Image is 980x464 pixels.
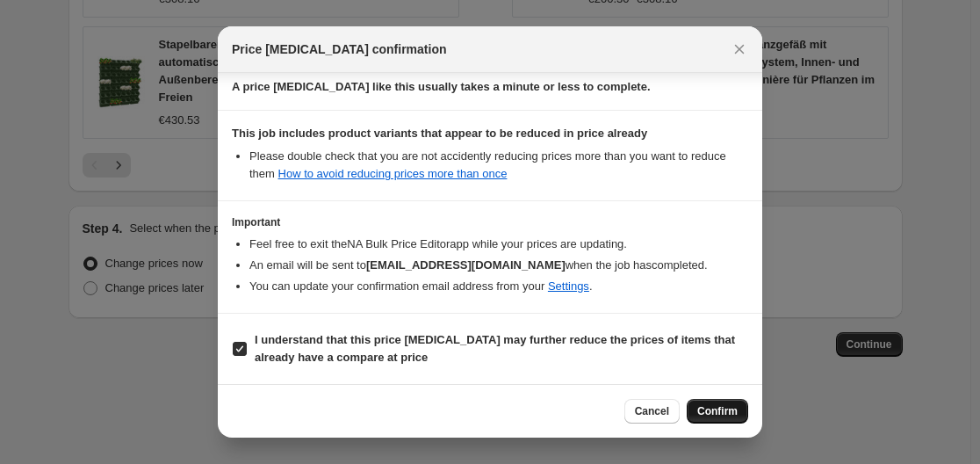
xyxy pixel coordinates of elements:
button: Cancel [624,399,680,424]
b: I understand that this price [MEDICAL_DATA] may further reduce the prices of items that already h... [255,333,735,364]
a: Settings [548,279,589,293]
li: You can update your confirmation email address from your . [249,278,748,295]
b: This job includes product variants that appear to be reduced in price already [232,127,647,140]
li: An email will be sent to when the job has completed . [249,257,748,274]
b: [EMAIL_ADDRESS][DOMAIN_NAME] [366,258,566,272]
button: Close [727,37,752,62]
b: A price [MEDICAL_DATA] like this usually takes a minute or less to complete. [232,80,651,93]
li: Please double check that you are not accidently reducing prices more than you want to reduce them [249,148,748,183]
button: Confirm [687,399,748,424]
li: Feel free to exit the NA Bulk Price Editor app while your prices are updating. [249,236,748,253]
h3: Important [232,215,748,229]
span: Cancel [635,404,669,418]
a: How to avoid reducing prices more than once [278,167,508,180]
span: Confirm [697,404,738,418]
span: Price [MEDICAL_DATA] confirmation [232,40,447,58]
